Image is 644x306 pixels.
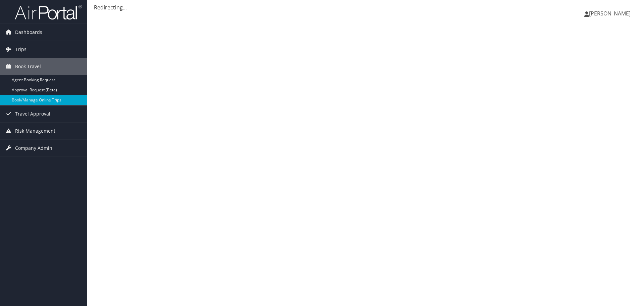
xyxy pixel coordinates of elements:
[94,3,637,11] div: Redirecting...
[15,123,55,139] span: Risk Management
[15,105,50,122] span: Travel Approval
[15,41,26,58] span: Trips
[15,24,42,41] span: Dashboards
[589,10,631,17] span: [PERSON_NAME]
[15,58,41,75] span: Book Travel
[15,4,82,20] img: airportal-logo.png
[584,3,637,24] a: [PERSON_NAME]
[15,140,52,157] span: Company Admin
